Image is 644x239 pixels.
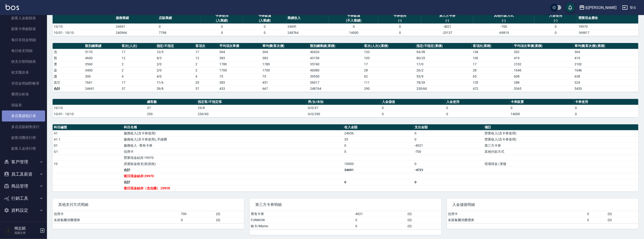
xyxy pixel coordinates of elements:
[123,149,343,155] td: 信用卡
[120,86,155,92] td: 37
[413,149,483,155] td: -700
[84,61,120,67] td: 3560
[354,223,406,229] td: 0
[309,73,363,79] td: 39550
[380,18,420,23] div: (-)
[53,43,638,92] table: a dense table
[573,86,638,92] td: 5433
[53,79,84,86] td: 其它
[473,30,534,36] td: -69810
[218,73,261,79] td: 75
[84,55,120,61] td: 4600
[307,111,381,117] td: 0/0/290
[255,202,435,207] span: 第三方卡券明細
[407,223,441,229] td: ( 0 )
[510,111,574,117] td: 14000
[201,24,244,30] td: 0
[513,61,573,67] td: 2102
[53,49,84,55] td: 洗
[566,3,575,12] button: save
[330,13,377,18] div: 卡券販賣
[445,111,510,117] td: 0
[197,111,307,117] td: 230/60
[123,124,343,130] th: 科目名稱
[2,204,45,216] button: 資料設定
[123,185,343,191] td: 當日現金結存（含自購）:29970
[123,130,343,136] td: 服務收入(含卡券使用)
[158,24,201,30] td: 0
[53,55,84,61] td: 剪
[194,73,218,79] td: 4
[201,30,244,36] td: 0
[474,13,533,18] div: 其他付款方式
[343,136,413,142] td: 35
[343,167,413,173] td: 34691
[53,105,146,111] td: 10/10
[535,18,576,23] div: (-)
[194,86,218,92] td: 57
[415,43,472,49] th: 指定/不指定(累積)
[261,73,309,79] td: 75
[363,67,415,73] td: 28
[123,173,343,179] td: 當日現金結存:29970
[421,24,473,30] td: -4021
[586,217,606,223] td: 0
[378,30,421,36] td: 0
[513,86,573,92] td: 5365
[447,211,586,217] td: 信用卡
[472,61,513,67] td: 17
[378,24,421,30] td: 0
[309,67,363,73] td: 46080
[194,79,218,86] td: 20
[123,179,343,185] td: 合計
[53,73,84,79] td: 護
[577,30,638,36] td: 169817
[447,217,586,223] td: 名留集團消費禮券
[2,132,45,143] a: 顧客消費排行榜
[146,99,197,105] th: 總客數
[513,55,573,61] td: 419
[380,13,420,18] div: 卡券使用
[415,55,472,61] td: 80 / 23
[445,105,510,111] td: 0
[244,13,285,18] div: 卡券販賣
[483,124,638,130] th: 備註
[309,55,363,61] td: 43159
[53,211,244,223] table: a dense table
[606,211,638,217] td: ( 0 )
[14,226,38,231] h5: 簡志穎
[250,217,354,223] td: FUNNOW
[194,43,218,49] th: 客項次
[513,43,573,49] th: 平均項次單價(累積)
[2,24,45,34] a: 顧客卡券餘額表
[585,5,617,11] div: 名[PERSON_NAME]
[202,18,242,23] div: (入業績)
[343,142,413,149] td: 0
[120,55,155,61] td: 12
[180,217,215,223] td: 0
[413,136,483,142] td: 0
[215,211,244,217] td: ( 0 )
[309,86,363,92] td: 248764
[84,79,120,86] td: 7661
[413,179,483,185] td: 0
[381,111,445,117] td: 0
[472,55,513,61] td: 103
[510,105,574,111] td: 0
[120,49,155,55] td: 17
[343,130,413,136] td: 24656
[2,143,45,154] a: 顧客入金排行榜
[123,142,343,149] td: 服務收入 - 舊有卡券
[381,105,445,111] td: 0
[115,30,158,36] td: 240966
[534,30,577,36] td: 0
[445,99,510,105] th: 入金使用
[261,43,309,49] th: 單均價(客次價)
[2,100,45,110] a: 損益表
[218,67,261,73] td: 1700
[415,79,472,86] td: 78 / 33
[146,105,197,111] td: 37
[2,35,45,45] a: 每日非現金明細
[180,211,215,217] td: 700
[123,161,343,167] td: 房屋租金收支(租賃稅)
